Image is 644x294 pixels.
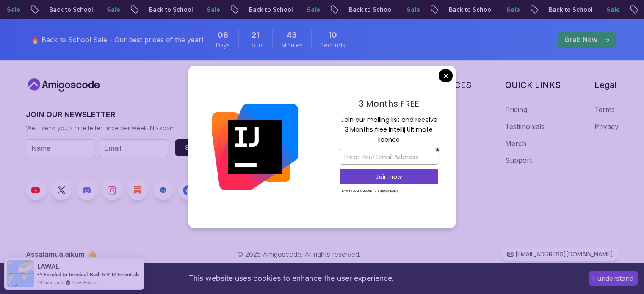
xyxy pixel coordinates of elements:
[195,5,222,14] p: Sale
[44,271,139,278] a: Enroled to Terminal, Bash & VIM Essentials
[216,41,230,49] span: Days
[37,263,59,270] span: LAWAL
[178,180,199,200] a: Facebook link
[95,5,122,14] p: Sale
[38,5,95,14] p: Back to School
[564,35,597,45] p: Grab Now
[127,180,148,200] a: Blog link
[594,121,619,132] a: Privacy
[72,279,98,286] a: ProveSource
[495,5,522,14] p: Sale
[138,5,195,14] p: Back to School
[594,79,619,91] h3: Legal
[505,121,544,132] a: Testimonials
[537,5,595,14] p: Back to School
[238,5,295,14] p: Back to School
[505,104,527,115] a: Pricing
[7,260,34,287] img: provesource social proof notification image
[87,248,98,260] span: 👋
[505,155,532,165] a: Support
[26,249,97,259] p: Assalamualaikum
[515,250,613,258] p: [EMAIL_ADDRESS][DOMAIN_NAME]
[281,41,303,49] span: Minutes
[505,138,526,148] a: Merch
[505,79,561,91] h3: QUICK LINKS
[437,5,495,14] p: Back to School
[218,29,228,41] span: 8 Days
[320,41,345,49] span: Seconds
[337,5,395,14] p: Back to School
[31,35,203,45] p: 🔥 Back to School Sale - Our best prices of the year!
[26,180,46,200] a: Youtube link
[185,143,205,152] div: Submit
[99,139,168,157] input: Email
[51,180,72,200] a: Twitter link
[37,271,43,278] span: ->
[501,248,619,261] a: [EMAIL_ADDRESS][DOMAIN_NAME]
[595,5,622,14] p: Sale
[37,279,63,286] span: 14 hours ago
[175,139,216,156] button: Submit
[295,5,322,14] p: Sale
[252,29,260,41] span: 21 Hours
[102,180,122,200] a: Instagram link
[247,41,264,49] span: Hours
[26,124,216,132] p: We'll send you a nice letter once per week. No spam.
[328,29,337,41] span: 10 Seconds
[26,139,95,157] input: Name
[6,269,576,288] div: This website uses cookies to enhance the user experience.
[26,109,216,121] h3: JOIN OUR NEWSLETTER
[589,271,638,286] button: Accept cookies
[395,5,422,14] p: Sale
[237,249,361,259] p: © 2025 Amigoscode. All rights reserved.
[594,104,615,115] a: Terms
[153,180,173,200] a: LinkedIn link
[77,180,97,200] a: Discord link
[287,29,297,41] span: 43 Minutes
